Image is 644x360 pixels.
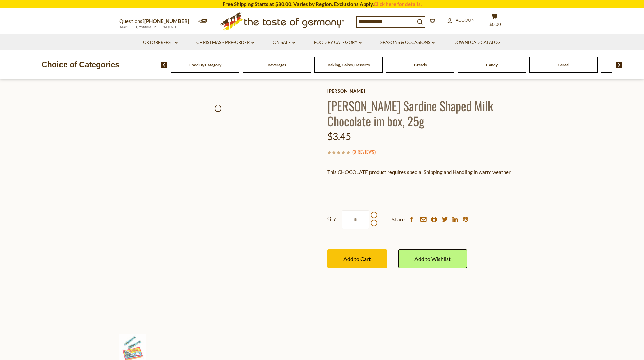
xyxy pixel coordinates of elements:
img: previous arrow [161,62,167,68]
a: Candy [486,62,498,67]
a: 0 Reviews [354,148,374,156]
a: [PHONE_NUMBER] [144,18,189,24]
a: Baking, Cakes, Desserts [328,62,370,67]
a: Oktoberfest [143,39,178,46]
span: Account [456,17,477,23]
a: Add to Wishlist [398,249,467,268]
img: next arrow [616,62,622,68]
a: Click here for details. [374,1,422,7]
button: $0.00 [484,13,505,30]
a: Beverages [268,62,286,67]
a: [PERSON_NAME] [327,88,525,94]
span: $0.00 [489,22,501,27]
span: $3.45 [327,130,351,142]
a: Food By Category [189,62,221,67]
a: Food By Category [314,39,362,46]
button: Add to Cart [327,249,387,268]
strong: Qty: [327,214,337,223]
a: On Sale [273,39,295,46]
p: This CHOCOLATE product requires special Shipping and Handling in warm weather [327,168,525,176]
a: Account [447,17,477,24]
li: We will ship this product in heat-protective packaging and ice during warm weather months or to w... [334,182,525,190]
span: Share: [392,215,406,224]
a: Christmas - PRE-ORDER [196,39,254,46]
a: Download Catalog [453,39,501,46]
p: Questions? [119,17,194,26]
h1: [PERSON_NAME] Sardine Shaped Milk Chocolate im box, 25g [327,98,525,128]
a: Seasons & Occasions [380,39,435,46]
input: Qty: [342,210,369,229]
a: Breads [414,62,427,67]
span: MON - FRI, 9:00AM - 5:00PM (EST) [119,25,177,29]
span: ( ) [352,148,376,155]
span: Add to Cart [343,256,371,262]
a: Cereal [558,62,569,67]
